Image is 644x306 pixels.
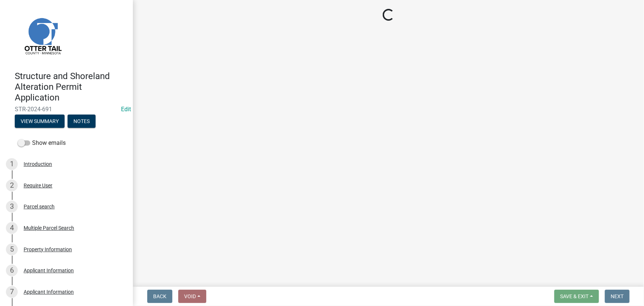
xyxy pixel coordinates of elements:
div: 4 [6,222,18,234]
wm-modal-confirm: Edit Application Number [121,106,131,113]
div: 6 [6,265,18,276]
span: STR-2024-691 [15,106,118,113]
div: Parcel search [24,204,55,209]
label: Show emails [18,139,66,147]
div: 3 [6,201,18,212]
button: Notes [68,115,96,128]
span: Void [184,293,196,299]
span: Next [611,293,624,299]
span: Back [153,293,166,299]
div: 2 [6,180,18,191]
div: 7 [6,286,18,298]
div: 5 [6,244,18,255]
div: 1 [6,158,18,170]
button: Void [178,290,206,303]
wm-modal-confirm: Summary [15,119,65,125]
div: Applicant Information [24,268,74,273]
button: Next [605,290,630,303]
div: Applicant Information [24,289,74,295]
wm-modal-confirm: Notes [68,119,96,125]
div: Multiple Parcel Search [24,225,74,231]
a: Edit [121,106,131,113]
div: Require User [24,183,52,188]
span: Save & Exit [560,293,589,299]
button: Back [147,290,172,303]
div: Introduction [24,161,52,167]
h4: Structure and Shoreland Alteration Permit Application [15,71,127,103]
img: Otter Tail County, Minnesota [15,8,70,63]
button: View Summary [15,115,65,128]
button: Save & Exit [554,290,599,303]
div: Property Information [24,247,72,252]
